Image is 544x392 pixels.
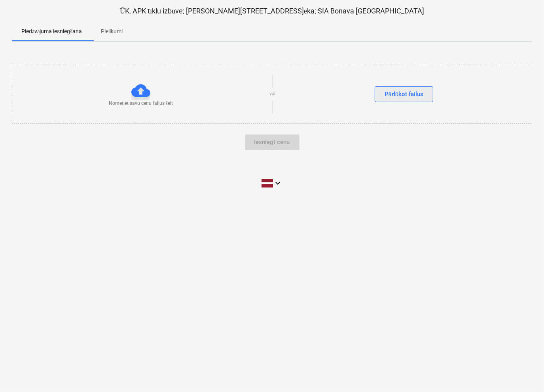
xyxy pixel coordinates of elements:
i: keyboard_arrow_down [273,178,282,188]
p: Nometiet savu cenu failus šeit [109,100,173,107]
div: Pārlūkot failus [385,89,424,99]
p: ŪK, APK tīklu izbūve; [PERSON_NAME][STREET_ADDRESS]ēka; SIA Bonava [GEOGRAPHIC_DATA] [12,6,532,16]
p: vai [269,91,275,97]
div: Nometiet savu cenu failus šeitvaiPārlūkot failus [12,65,533,123]
p: Pielikumi [101,27,123,36]
p: Piedāvājuma iesniegšana [21,27,82,36]
button: Pārlūkot failus [375,86,434,102]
